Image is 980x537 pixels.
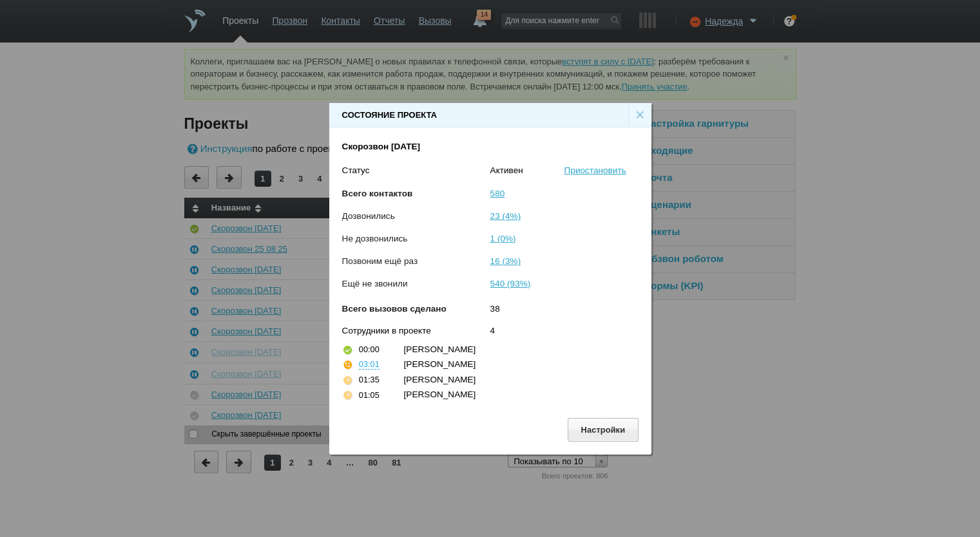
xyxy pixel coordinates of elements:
div: 01:05 [359,389,380,401]
b: Скорозвон [DATE] [342,142,420,151]
div: 4 [490,325,639,337]
span: Сотрудники в проекте [342,326,431,335]
span: 23 (4%) [490,211,521,221]
div: 38 [490,303,639,325]
div: Статус [342,164,490,177]
div: 00:00 [359,343,380,355]
a: Приостановить [564,165,626,175]
button: 03:01 [359,360,380,370]
div: × [628,103,651,127]
div: [PERSON_NAME] [404,388,626,401]
span: 16 (3%) [490,256,521,266]
div: [PERSON_NAME] [404,373,626,386]
div: [PERSON_NAME] [404,358,626,371]
div: Состояние проекта [342,109,437,122]
span: Не дозвонились [342,234,408,243]
span: 580 [490,189,505,198]
span: Дозвонились [342,211,395,221]
div: 01:35 [359,373,380,386]
div: Активен [490,164,564,177]
span: Ещё не звонили [342,279,408,288]
span: 1 (0%) [490,234,516,243]
span: Позвоним ещё раз [342,256,418,266]
div: [PERSON_NAME] [404,343,626,356]
span: Всего вызовов сделано [342,304,447,314]
span: 540 (93%) [490,279,531,288]
div: 03:01 [359,361,380,369]
button: Настройки [568,418,639,442]
span: Всего контактов [342,189,413,198]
